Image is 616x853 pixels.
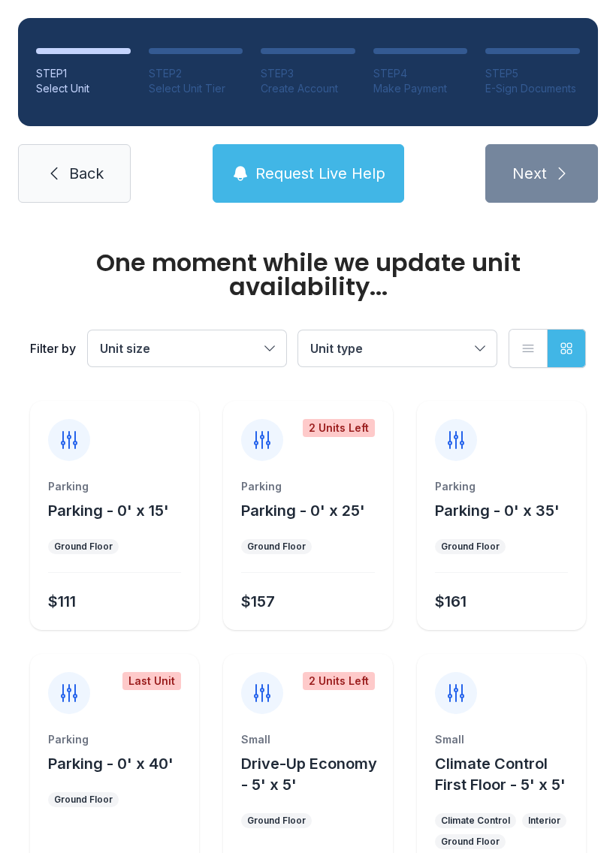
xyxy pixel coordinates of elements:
[373,66,468,81] div: STEP 4
[310,341,363,356] span: Unit type
[54,794,113,806] div: Ground Floor
[435,479,568,494] div: Parking
[441,836,500,848] div: Ground Floor
[30,339,76,357] div: Filter by
[261,81,355,96] div: Create Account
[48,732,181,747] div: Parking
[441,541,500,553] div: Ground Floor
[149,66,243,81] div: STEP 2
[122,672,181,690] div: Last Unit
[485,66,580,81] div: STEP 5
[48,500,169,521] button: Parking - 0' x 15'
[36,66,131,81] div: STEP 1
[241,732,374,747] div: Small
[303,419,375,437] div: 2 Units Left
[435,502,560,520] span: Parking - 0' x 35'
[373,81,468,96] div: Make Payment
[485,81,580,96] div: E-Sign Documents
[435,755,566,794] span: Climate Control First Floor - 5' x 5'
[149,81,243,96] div: Select Unit Tier
[30,251,586,299] div: One moment while we update unit availability...
[100,341,150,356] span: Unit size
[241,755,377,794] span: Drive-Up Economy - 5' x 5'
[241,753,386,795] button: Drive-Up Economy - 5' x 5'
[435,753,580,795] button: Climate Control First Floor - 5' x 5'
[255,163,385,184] span: Request Live Help
[48,753,174,774] button: Parking - 0' x 40'
[512,163,547,184] span: Next
[241,500,365,521] button: Parking - 0' x 25'
[241,479,374,494] div: Parking
[88,330,286,366] button: Unit size
[241,591,275,612] div: $157
[435,591,467,612] div: $161
[48,479,181,494] div: Parking
[36,81,131,96] div: Select Unit
[48,591,76,612] div: $111
[303,672,375,690] div: 2 Units Left
[528,815,560,827] div: Interior
[435,732,568,747] div: Small
[298,330,497,366] button: Unit type
[54,541,113,553] div: Ground Floor
[48,755,174,773] span: Parking - 0' x 40'
[261,66,355,81] div: STEP 3
[441,815,510,827] div: Climate Control
[247,541,306,553] div: Ground Floor
[435,500,560,521] button: Parking - 0' x 35'
[69,163,104,184] span: Back
[247,815,306,827] div: Ground Floor
[48,502,169,520] span: Parking - 0' x 15'
[241,502,365,520] span: Parking - 0' x 25'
